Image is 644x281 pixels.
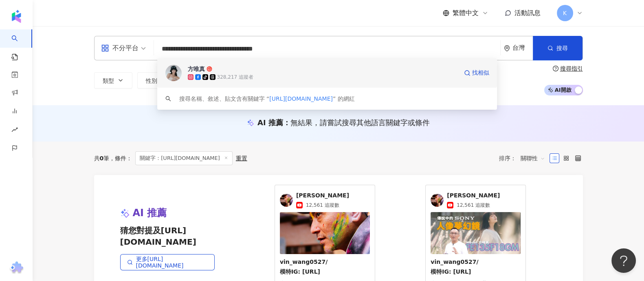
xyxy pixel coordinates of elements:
div: 台灣 [512,44,533,51]
span: environment [504,45,510,51]
span: 性別 [146,77,157,84]
img: 我在東京拍人像！一支影片帶你去日本旅遊攝影｜東京｜新宿｜澀谷｜富士山｜河口湖 | Sony Xperia1 VI | 模特兒方唯真 [280,212,370,254]
div: 搜尋名稱、敘述、貼文含有關鍵字 “ ” 的網紅 [179,94,355,103]
span: 活動訊息 [514,9,541,17]
span: [PERSON_NAME] [296,192,349,200]
span: search [165,96,171,102]
img: KOL Avatar [280,194,293,207]
a: 找相似 [464,65,489,81]
button: 類型 [94,72,132,89]
span: 關鍵字：[URL][DOMAIN_NAME] [135,151,233,165]
span: 條件 ： [109,155,132,162]
span: vin_wang0527/ 模特IG: [URL] [280,259,327,275]
img: 傳說中的人像夢幻鏡頭！SONY 135mm F1.8 GM x A9III｜模特兒方唯真 [431,212,521,254]
span: 搜尋 [556,45,568,51]
span: question-circle [553,66,558,71]
span: 無結果，請嘗試搜尋其他語言關鍵字或條件 [290,118,430,127]
img: KOL Avatar [165,65,182,81]
span: 找相似 [472,69,489,77]
span: 12,561 追蹤數 [457,201,490,209]
img: chrome extension [9,261,24,274]
span: 繁體中文 [453,9,479,18]
span: vin_wang0527/ 模特IG: [URL] [431,259,478,275]
span: AI 推薦 [133,206,167,220]
a: KOL Avatar[PERSON_NAME]12,561 追蹤數 [280,192,370,209]
span: 12,561 追蹤數 [306,201,339,209]
div: 方唯真 [188,65,205,73]
iframe: Help Scout Beacon - Open [611,248,636,273]
span: 類型 [103,77,114,84]
img: KOL Avatar [431,194,444,207]
a: search [11,29,28,61]
div: AI 推薦 ： [257,117,430,128]
div: 搜尋指引 [560,65,583,72]
span: 猜您對提及[URL][DOMAIN_NAME] [120,225,215,248]
span: 0 [100,155,104,162]
span: K [563,9,567,18]
div: 重置 [236,155,247,162]
span: rise [11,122,18,140]
button: 搜尋 [533,36,582,60]
div: 排序： [499,152,549,165]
a: 更多[URL][DOMAIN_NAME] [120,254,215,270]
div: 共 筆 [94,155,110,162]
span: [URL][DOMAIN_NAME] [269,95,333,102]
img: logo icon [10,10,23,23]
span: [PERSON_NAME] [447,192,500,200]
span: 關聯性 [521,152,545,165]
span: appstore [101,44,109,52]
div: 不分平台 [101,42,138,55]
button: 性別 [137,72,176,89]
a: KOL Avatar[PERSON_NAME]12,561 追蹤數 [431,192,521,209]
div: 328,217 追蹤者 [217,74,253,81]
